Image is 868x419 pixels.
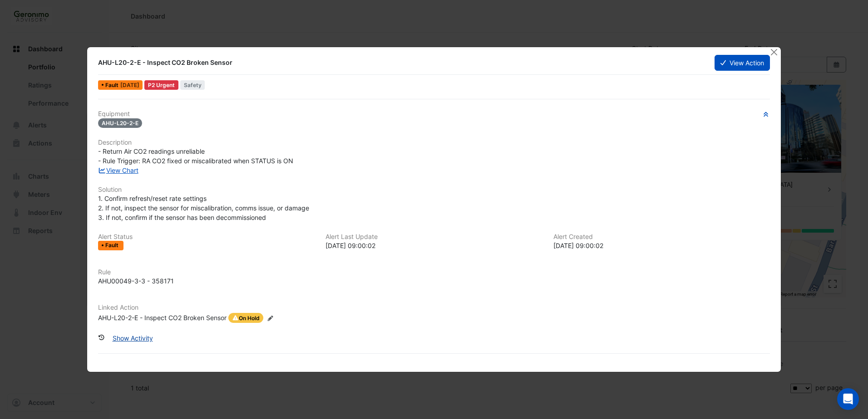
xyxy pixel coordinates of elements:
h6: Description [98,139,770,146]
div: AHU00049-3-3 - 358171 [98,276,174,286]
div: [DATE] 09:00:02 [553,241,770,250]
span: - Return Air CO2 readings unreliable - Rule Trigger: RA CO2 fixed or miscalibrated when STATUS is ON [98,147,293,165]
button: Close [769,47,779,57]
div: Open Intercom Messenger [837,388,859,410]
button: Show Activity [107,330,159,346]
span: Fault [105,243,120,248]
span: On Hold [228,313,263,323]
span: Fault [105,83,120,88]
h6: Alert Last Update [325,233,542,241]
h6: Linked Action [98,304,770,312]
h6: Alert Created [553,233,770,241]
div: P2 Urgent [144,80,178,90]
div: AHU-L20-2-E - Inspect CO2 Broken Sensor [98,58,703,67]
span: Safety [180,80,205,90]
a: View Chart [98,166,138,174]
button: View Action [715,55,770,71]
span: Tue 23-Sep-2025 09:00 AWST [120,82,139,88]
span: 1. Confirm refresh/reset rate settings 2. If not, inspect the sensor for miscalibration, comms is... [98,195,309,221]
h6: Equipment [98,110,770,118]
span: AHU-L20-2-E [98,118,142,128]
div: AHU-L20-2-E - Inspect CO2 Broken Sensor [98,313,227,323]
h6: Alert Status [98,233,315,241]
h6: Rule [98,268,770,276]
fa-icon: Edit Linked Action [267,315,274,322]
h6: Solution [98,186,770,194]
div: [DATE] 09:00:02 [325,241,542,250]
